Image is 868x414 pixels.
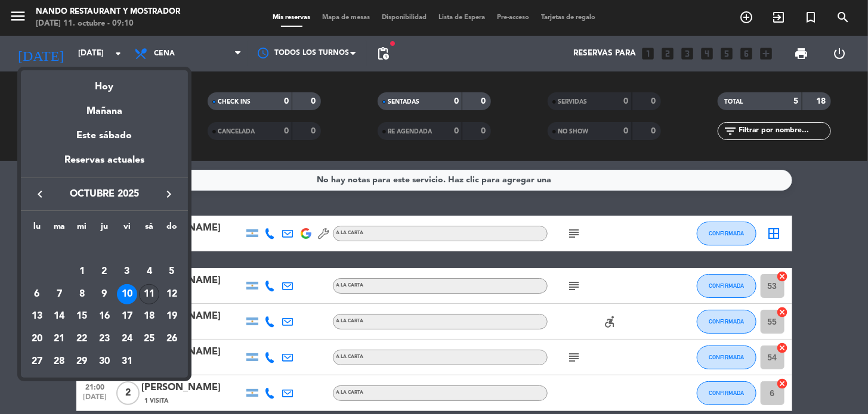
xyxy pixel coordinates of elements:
[93,220,116,238] th: jueves
[162,262,182,282] div: 5
[72,262,92,282] div: 1
[26,328,48,350] td: 20 de octubre de 2025
[72,306,92,326] div: 15
[21,95,188,119] div: Mañana
[26,306,48,328] td: 13 de octubre de 2025
[50,306,70,326] div: 14
[50,351,70,372] div: 28
[70,283,93,306] td: 8 de octubre de 2025
[21,70,188,95] div: Hoy
[117,284,137,304] div: 10
[162,306,182,326] div: 19
[27,284,47,304] div: 6
[70,350,93,373] td: 29 de octubre de 2025
[117,351,137,372] div: 31
[139,329,159,349] div: 25
[26,283,48,306] td: 6 de octubre de 2025
[21,119,188,152] div: Este sábado
[138,328,161,350] td: 25 de octubre de 2025
[72,351,92,372] div: 29
[51,186,158,202] span: octubre 2025
[70,260,93,283] td: 1 de octubre de 2025
[93,260,116,283] td: 2 de octubre de 2025
[116,350,138,373] td: 31 de octubre de 2025
[116,260,138,283] td: 3 de octubre de 2025
[50,284,70,304] div: 7
[93,283,116,306] td: 9 de octubre de 2025
[94,262,115,282] div: 2
[94,329,115,349] div: 23
[93,306,116,328] td: 16 de octubre de 2025
[48,306,71,328] td: 14 de octubre de 2025
[160,328,183,350] td: 26 de octubre de 2025
[27,351,47,372] div: 27
[21,152,188,177] div: Reservas actuales
[93,350,116,373] td: 30 de octubre de 2025
[116,220,138,238] th: viernes
[139,284,159,304] div: 11
[48,283,71,306] td: 7 de octubre de 2025
[162,284,182,304] div: 12
[160,260,183,283] td: 5 de octubre de 2025
[160,220,183,238] th: domingo
[160,306,183,328] td: 19 de octubre de 2025
[72,284,92,304] div: 8
[93,328,116,350] td: 23 de octubre de 2025
[116,328,138,350] td: 24 de octubre de 2025
[29,186,51,202] button: keyboard_arrow_left
[27,329,47,349] div: 20
[162,329,182,349] div: 26
[33,187,47,201] i: keyboard_arrow_left
[138,260,161,283] td: 4 de octubre de 2025
[117,329,137,349] div: 24
[139,262,159,282] div: 4
[70,220,93,238] th: miércoles
[139,306,159,326] div: 18
[94,351,115,372] div: 30
[26,220,48,238] th: lunes
[27,306,47,326] div: 13
[70,328,93,350] td: 22 de octubre de 2025
[26,350,48,373] td: 27 de octubre de 2025
[162,187,176,201] i: keyboard_arrow_right
[26,238,183,261] td: OCT.
[94,284,115,304] div: 9
[117,262,137,282] div: 3
[50,329,70,349] div: 21
[117,306,137,326] div: 17
[158,186,180,202] button: keyboard_arrow_right
[160,283,183,306] td: 12 de octubre de 2025
[48,328,71,350] td: 21 de octubre de 2025
[48,220,71,238] th: martes
[116,306,138,328] td: 17 de octubre de 2025
[94,306,115,326] div: 16
[72,329,92,349] div: 22
[138,283,161,306] td: 11 de octubre de 2025
[138,220,161,238] th: sábado
[116,283,138,306] td: 10 de octubre de 2025
[48,350,71,373] td: 28 de octubre de 2025
[138,306,161,328] td: 18 de octubre de 2025
[70,306,93,328] td: 15 de octubre de 2025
